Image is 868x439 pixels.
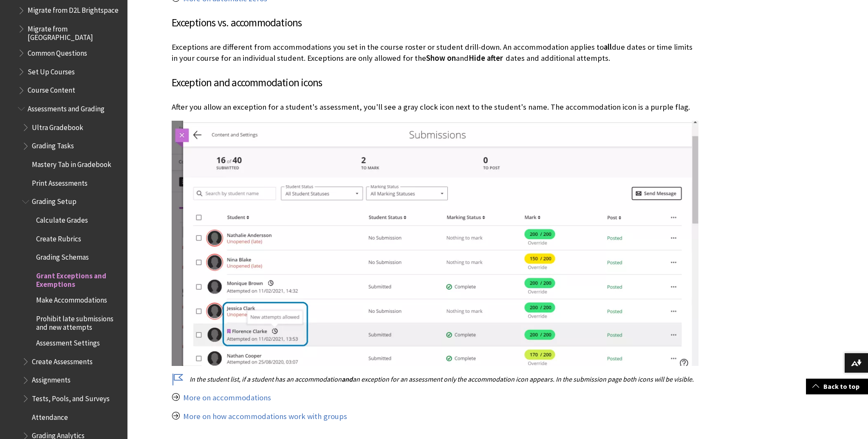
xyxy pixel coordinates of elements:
span: Migrate from [GEOGRAPHIC_DATA] [28,22,122,42]
span: Calculate Grades [36,213,88,224]
span: and [342,375,353,383]
span: Prohibit late submissions and new attempts [36,312,122,331]
span: Grading Schemas [36,250,89,262]
span: Grading Setup [32,195,76,206]
span: Show on [426,53,456,63]
span: Common Questions [28,46,87,57]
p: In the student list, if a student has an accommodation an exception for an assessment only the ac... [172,374,698,384]
h3: Exception and accommodation icons [172,75,698,91]
span: Course Content [28,83,75,95]
span: Create Rubrics [36,232,81,243]
span: Assessments and Grading [28,102,105,113]
span: Set Up Courses [28,65,75,76]
span: Print Assessments [32,176,88,187]
span: Ultra Gradebook [32,120,83,132]
span: Grant Exceptions and Exemptions [36,269,122,289]
span: Make Accommodations [36,293,107,304]
h3: Exceptions vs. accommodations [172,15,698,31]
img: Flag icon for accomodations and clocl icon for exceptions, both appear next to the students name. [172,121,698,366]
span: Hide after [469,53,503,63]
span: Tests, Pools, and Surveys [32,391,110,403]
span: Migrate from D2L Brightspace [28,3,119,15]
span: Attendance [32,410,68,422]
span: Grading Tasks [32,139,74,150]
a: More on how accommodations work with groups [183,411,347,422]
span: all [604,42,612,52]
a: More on accommodations [183,393,271,403]
a: Back to top [806,379,868,394]
span: Mastery Tab in Gradebook [32,157,111,169]
span: Create Assessments [32,354,93,366]
span: Assessment Settings [36,336,100,347]
p: Exceptions are different from accommodations you set in the course roster or student drill-down. ... [172,42,698,64]
span: Assignments [32,373,71,385]
p: After you allow an exception for a student's assessment, you'll see a gray clock icon next to the... [172,102,698,113]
